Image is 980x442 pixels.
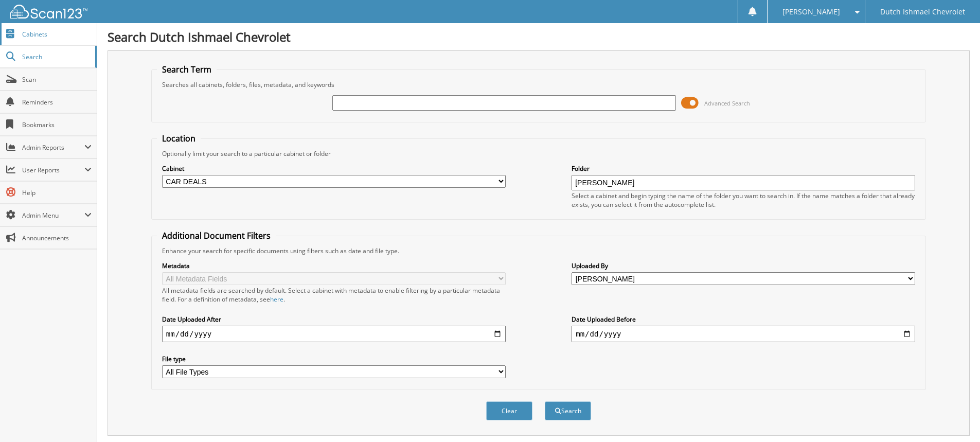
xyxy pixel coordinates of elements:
span: Admin Menu [22,211,84,220]
div: Enhance your search for specific documents using filters such as date and file type. [157,246,920,255]
span: Scan [22,75,92,84]
div: Optionally limit your search to a particular cabinet or folder [157,149,920,158]
legend: Location [157,133,201,144]
span: Admin Reports [22,143,84,152]
span: Advanced Search [704,99,750,107]
label: Metadata [162,261,506,270]
span: Reminders [22,98,92,107]
span: [PERSON_NAME] [782,9,840,15]
img: scan123-logo-white.svg [10,5,87,19]
span: Dutch Ishmael Chevrolet [880,9,965,15]
label: Uploaded By [572,261,915,270]
iframe: Chat Widget [929,393,980,442]
label: File type [162,355,506,363]
input: end [572,326,915,342]
button: Clear [486,401,532,420]
span: Cabinets [22,30,92,39]
input: start [162,326,506,342]
button: Search [545,401,591,420]
legend: Additional Document Filters [157,230,276,241]
span: Search [22,52,90,61]
a: here [270,295,283,304]
span: Help [22,188,92,197]
div: Select a cabinet and begin typing the name of the folder you want to search in. If the name match... [572,191,915,209]
legend: Search Term [157,64,217,75]
span: User Reports [22,166,84,174]
label: Cabinet [162,164,506,173]
h1: Search Dutch Ishmael Chevrolet [108,28,970,45]
div: All metadata fields are searched by default. Select a cabinet with metadata to enable filtering b... [162,286,506,304]
label: Date Uploaded After [162,315,506,324]
label: Date Uploaded Before [572,315,915,324]
div: Searches all cabinets, folders, files, metadata, and keywords [157,80,920,89]
span: Announcements [22,234,92,242]
label: Folder [572,164,915,173]
span: Bookmarks [22,120,92,129]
